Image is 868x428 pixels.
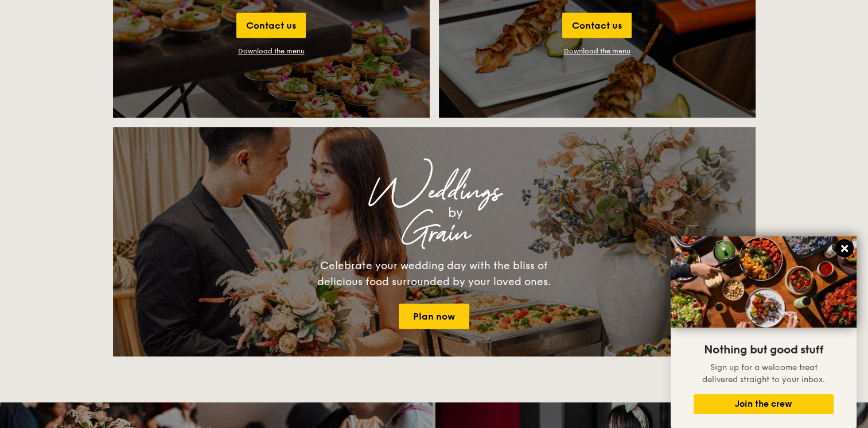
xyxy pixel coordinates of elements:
a: Plan now [399,304,469,329]
div: Contact us [236,13,306,38]
div: Celebrate your wedding day with the bliss of delicious food surrounded by your loved ones. [305,258,563,290]
div: Weddings [214,182,655,203]
span: Sign up for a welcome treat delivered straight to your inbox. [702,363,825,384]
button: Join the crew [694,394,834,414]
div: Grain [214,223,655,244]
div: by [256,203,655,223]
button: Close [835,239,854,258]
div: Contact us [562,13,632,38]
img: DSC07876-Edit02-Large.jpeg [671,236,857,328]
div: Download the menu [238,47,305,55]
a: Download the menu [564,47,630,55]
span: Nothing but good stuff [704,343,823,357]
